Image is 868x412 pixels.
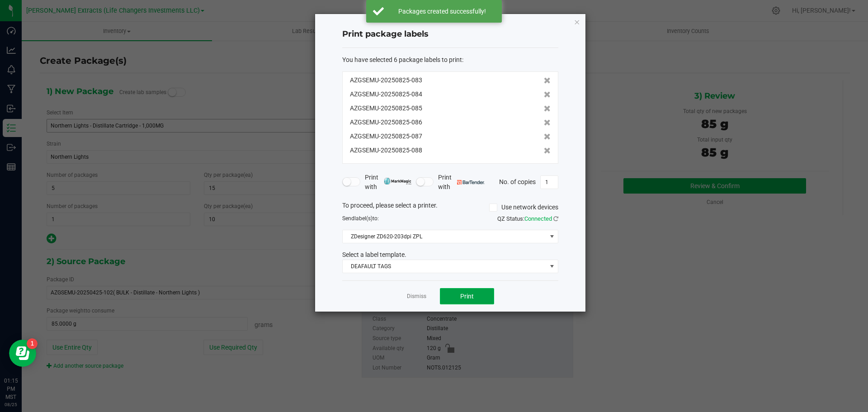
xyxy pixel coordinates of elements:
[342,215,379,222] span: Send to:
[438,173,485,192] span: Print with
[354,215,373,222] span: label(s)
[350,104,422,113] span: AZGSEMU-20250825-085
[407,293,426,300] a: Dismiss
[489,203,558,212] label: Use network devices
[342,55,558,65] div: :
[350,90,422,99] span: AZGSEMU-20250825-084
[350,146,422,155] span: AZGSEMU-20250825-088
[343,230,547,243] span: ZDesigner ZD620-203dpi ZPL
[457,180,485,185] img: bartender.png
[499,178,536,185] span: No. of copies
[350,76,422,85] span: AZGSEMU-20250825-083
[27,338,38,349] iframe: Resource center unread badge
[524,215,552,222] span: Connected
[9,340,36,367] iframe: Resource center
[384,178,411,185] img: mark_magic_cybra.png
[365,173,411,192] span: Print with
[350,132,422,141] span: AZGSEMU-20250825-087
[335,250,565,260] div: Select a label template.
[343,260,547,273] span: DEAFAULT TAGS
[389,7,495,16] div: Packages created successfully!
[497,215,558,222] span: QZ Status:
[460,293,474,300] span: Print
[335,201,565,214] div: To proceed, please select a printer.
[440,288,494,304] button: Print
[342,56,462,63] span: You have selected 6 package labels to print
[342,28,558,40] h4: Print package labels
[350,118,422,127] span: AZGSEMU-20250825-086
